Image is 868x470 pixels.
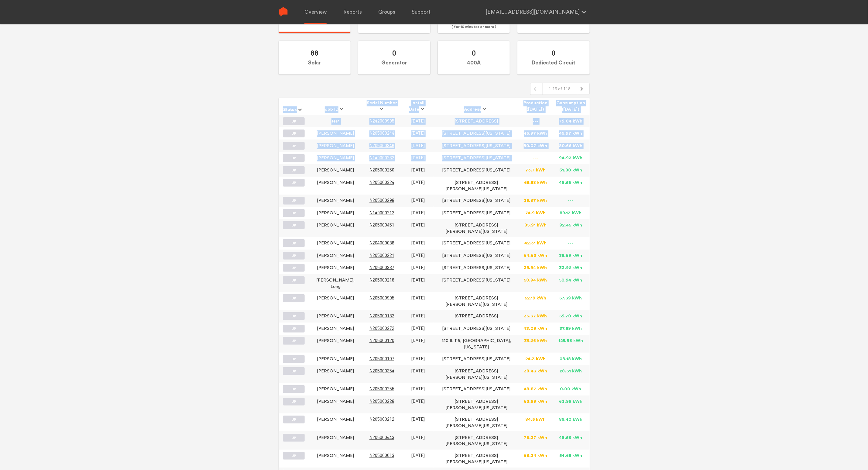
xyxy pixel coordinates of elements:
td: [STREET_ADDRESS][PERSON_NAME][US_STATE] [434,219,519,237]
a: N205000250 [369,168,394,172]
td: 94.93 kWh [552,152,590,164]
a: N205000324 [369,180,394,185]
span: [DATE] [411,168,425,173]
span: ( for 10 minutes or more ) [451,23,496,31]
span: N205000013 [369,453,394,458]
span: 0 [472,49,476,57]
span: [DATE] [411,417,425,422]
label: UP [283,209,305,217]
span: [DATE] [411,313,425,319]
label: UP [283,416,305,423]
td: [STREET_ADDRESS] [434,115,519,127]
td: 48.58 kWh [552,431,590,449]
label: UP [283,312,305,320]
a: N205000354 [369,369,394,373]
a: N205000255 [369,387,394,391]
td: 63.99 kWh [552,396,590,413]
td: 80.07 kWh [519,140,552,152]
span: N205000346 [369,143,394,148]
td: 38.18 kWh [552,353,590,365]
td: 39.26 kWh [519,335,552,353]
img: Sense Logo [279,7,288,16]
td: 84.5 kWh [519,413,552,431]
td: [PERSON_NAME] [309,140,362,152]
td: [PERSON_NAME] [309,365,362,383]
td: [STREET_ADDRESS][PERSON_NAME][US_STATE] [434,431,519,449]
td: 35.87 kWh [519,195,552,207]
a: N242000995 [369,119,394,123]
th: Production ([DATE]) [519,98,552,115]
a: N205000346 [369,143,394,148]
a: N205000120 [369,338,394,343]
td: 54.65 kWh [552,450,590,468]
td: [PERSON_NAME] [309,323,362,335]
td: [PERSON_NAME] [309,262,362,274]
td: 74.9 kWh [519,207,552,219]
span: N205000905 [369,295,394,301]
td: --- [519,115,552,127]
span: N205000443 [369,435,394,440]
span: N205000120 [369,338,394,343]
td: 48.87 kWh [519,383,552,395]
span: [DATE] [411,435,425,440]
span: [DATE] [411,210,425,216]
span: [DATE] [411,265,425,270]
span: [DATE] [411,326,425,331]
label: UP [283,325,305,333]
td: [PERSON_NAME] [309,250,362,262]
td: [PERSON_NAME] [309,431,362,449]
th: Status [279,98,309,115]
td: 33.92 kWh [552,262,590,274]
td: [STREET_ADDRESS][US_STATE] [434,353,519,365]
td: [PERSON_NAME] [309,195,362,207]
td: [STREET_ADDRESS] [434,310,519,322]
td: 85.91 kWh [519,219,552,237]
label: UP [283,179,305,187]
a: N205000212 [369,417,394,422]
a: N205000244 [369,131,394,136]
label: Solar [279,41,351,74]
td: [PERSON_NAME] [309,335,362,353]
span: N205000272 [369,326,394,331]
td: [STREET_ADDRESS][US_STATE] [434,262,519,274]
span: 0 [551,49,555,57]
td: [STREET_ADDRESS][US_STATE] [434,250,519,262]
label: UP [283,294,305,302]
td: [PERSON_NAME] [309,219,362,237]
span: N205000298 [369,198,394,203]
span: N149000232 [369,155,394,161]
label: UP [283,197,305,205]
span: 0 [392,49,396,57]
td: [STREET_ADDRESS][PERSON_NAME][US_STATE] [434,365,519,383]
span: [DATE] [411,368,425,374]
td: 85.40 kWh [552,413,590,431]
td: [STREET_ADDRESS][US_STATE] [434,274,519,292]
a: N205000451 [369,223,394,227]
span: [DATE] [411,253,425,258]
td: [PERSON_NAME] [309,164,362,176]
span: 88 [310,49,318,57]
td: [STREET_ADDRESS][US_STATE] [434,383,519,395]
label: Generator [358,41,430,74]
span: N205000337 [369,265,394,270]
span: [DATE] [411,453,425,458]
span: N205000250 [369,168,394,173]
td: [STREET_ADDRESS][PERSON_NAME][US_STATE] [434,177,519,195]
td: 92.45 kWh [552,219,590,237]
span: N205000255 [369,386,394,392]
a: N205000107 [369,357,394,361]
label: 400A [438,41,510,74]
a: N205000905 [369,296,394,300]
span: N205000212 [369,417,394,422]
td: [PERSON_NAME] [309,152,362,164]
span: N205000228 [369,399,394,404]
div: 1-25 of 118 [543,83,577,95]
td: 0.00 kWh [552,383,590,395]
td: [PERSON_NAME], Long [309,274,362,292]
td: 48.56 kWh [552,177,590,195]
td: 79.04 kWh [552,115,590,127]
span: [DATE] [411,119,425,124]
span: N149000212 [369,210,394,216]
label: UP [283,452,305,460]
td: [PERSON_NAME] [309,310,362,322]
